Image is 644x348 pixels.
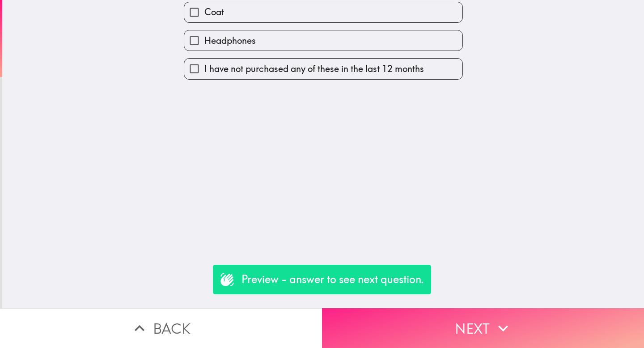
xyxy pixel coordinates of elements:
[204,63,424,75] span: I have not purchased any of these in the last 12 months
[184,30,462,51] button: Headphones
[241,272,424,287] p: Preview - answer to see next question.
[204,6,224,18] span: Coat
[322,308,644,348] button: Next
[204,34,256,47] span: Headphones
[184,2,462,22] button: Coat
[184,59,462,79] button: I have not purchased any of these in the last 12 months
